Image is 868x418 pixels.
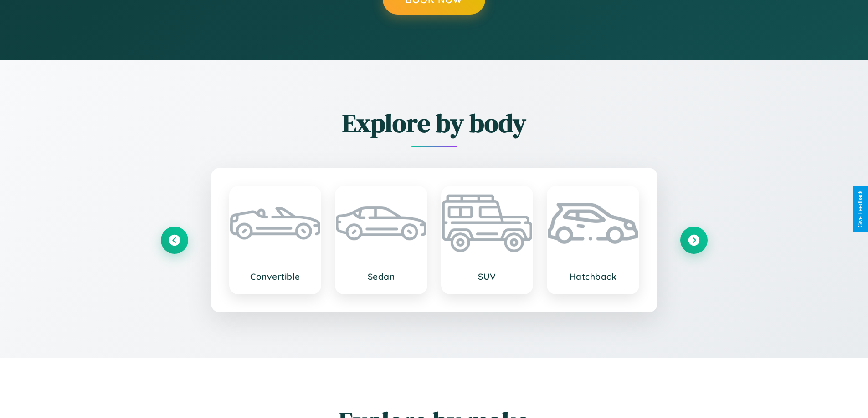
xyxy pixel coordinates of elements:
[857,191,863,227] div: Give Feedback
[451,271,524,282] h3: SUV
[557,271,629,282] h3: Hatchback
[239,271,312,282] h3: Convertible
[161,106,708,141] h2: Explore by body
[345,271,417,282] h3: Sedan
